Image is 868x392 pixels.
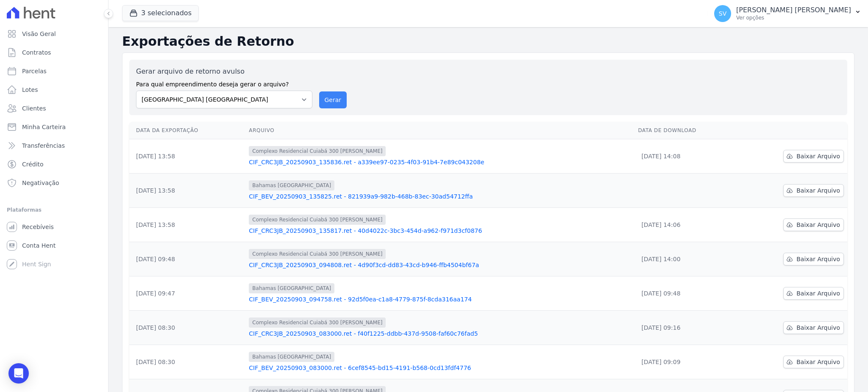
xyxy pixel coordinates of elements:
[22,123,66,131] span: Minha Carteira
[796,255,840,263] span: Baixar Arquivo
[634,276,739,311] td: [DATE] 09:48
[129,311,245,345] td: [DATE] 08:30
[22,30,56,38] span: Visão Geral
[719,11,726,17] span: SV
[634,208,739,242] td: [DATE] 14:06
[634,139,739,174] td: [DATE] 14:08
[3,156,105,173] a: Crédito
[634,311,739,345] td: [DATE] 09:16
[22,48,51,57] span: Contratos
[319,91,347,108] button: Gerar
[22,141,65,150] span: Transferências
[22,241,56,250] span: Conta Hent
[783,150,844,163] a: Baixar Arquivo
[8,363,29,384] div: Open Intercom Messenger
[249,249,386,259] span: Complexo Residencial Cuiabá 300 [PERSON_NAME]
[3,174,105,191] a: Negativação
[129,139,245,174] td: [DATE] 13:58
[796,323,840,332] span: Baixar Arquivo
[783,321,844,334] a: Baixar Arquivo
[249,226,631,235] a: CIF_CRC3JB_20250903_135817.ret - 40d4022c-3bc3-454d-a962-f971d3cf0876
[634,242,739,276] td: [DATE] 14:00
[22,104,46,113] span: Clientes
[22,160,44,168] span: Crédito
[3,25,105,42] a: Visão Geral
[796,152,840,160] span: Baixar Arquivo
[22,67,47,75] span: Parcelas
[249,192,631,201] a: CIF_BEV_20250903_135825.ret - 821939a9-982b-468b-83ec-30ad54712ffa
[783,287,844,300] a: Baixar Arquivo
[796,186,840,195] span: Baixar Arquivo
[249,158,631,166] a: CIF_CRC3JB_20250903_135836.ret - a339ee97-0235-4f03-91b4-7e89c043208e
[129,174,245,208] td: [DATE] 13:58
[249,364,631,372] a: CIF_BEV_20250903_083000.ret - 6cef8545-bd15-4191-b568-0cd13fdf4776
[129,276,245,311] td: [DATE] 09:47
[634,122,739,139] th: Data de Download
[783,184,844,197] a: Baixar Arquivo
[129,345,245,379] td: [DATE] 08:30
[129,122,245,139] th: Data da Exportação
[3,119,105,135] a: Minha Carteira
[736,6,851,14] p: [PERSON_NAME] [PERSON_NAME]
[3,63,105,80] a: Parcelas
[736,14,851,21] p: Ver opções
[249,317,386,328] span: Complexo Residencial Cuiabá 300 [PERSON_NAME]
[783,356,844,368] a: Baixar Arquivo
[249,146,386,156] span: Complexo Residencial Cuiabá 300 [PERSON_NAME]
[3,137,105,154] a: Transferências
[3,100,105,117] a: Clientes
[3,237,105,254] a: Conta Hent
[249,261,631,269] a: CIF_CRC3JB_20250903_094808.ret - 4d90f3cd-dd83-43cd-b946-ffb4504bf67a
[22,86,38,94] span: Lotes
[7,205,101,215] div: Plataformas
[22,223,54,231] span: Recebíveis
[3,44,105,61] a: Contratos
[249,215,386,225] span: Complexo Residencial Cuiabá 300 [PERSON_NAME]
[122,34,854,49] h2: Exportações de Retorno
[783,218,844,231] a: Baixar Arquivo
[245,122,634,139] th: Arquivo
[136,77,312,89] label: Para qual empreendimento deseja gerar o arquivo?
[796,358,840,366] span: Baixar Arquivo
[129,242,245,276] td: [DATE] 09:48
[249,352,334,362] span: Bahamas [GEOGRAPHIC_DATA]
[796,289,840,298] span: Baixar Arquivo
[783,253,844,265] a: Baixar Arquivo
[249,283,334,293] span: Bahamas [GEOGRAPHIC_DATA]
[249,180,334,190] span: Bahamas [GEOGRAPHIC_DATA]
[634,345,739,379] td: [DATE] 09:09
[796,221,840,229] span: Baixar Arquivo
[122,5,199,21] button: 3 selecionados
[3,81,105,98] a: Lotes
[707,2,868,25] button: SV [PERSON_NAME] [PERSON_NAME] Ver opções
[249,329,631,338] a: CIF_CRC3JB_20250903_083000.ret - f40f1225-ddbb-437d-9508-faf60c76fad5
[136,66,312,77] label: Gerar arquivo de retorno avulso
[249,295,631,304] a: CIF_BEV_20250903_094758.ret - 92d5f0ea-c1a8-4779-875f-8cda316aa174
[129,208,245,242] td: [DATE] 13:58
[22,179,59,187] span: Negativação
[3,218,105,235] a: Recebíveis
